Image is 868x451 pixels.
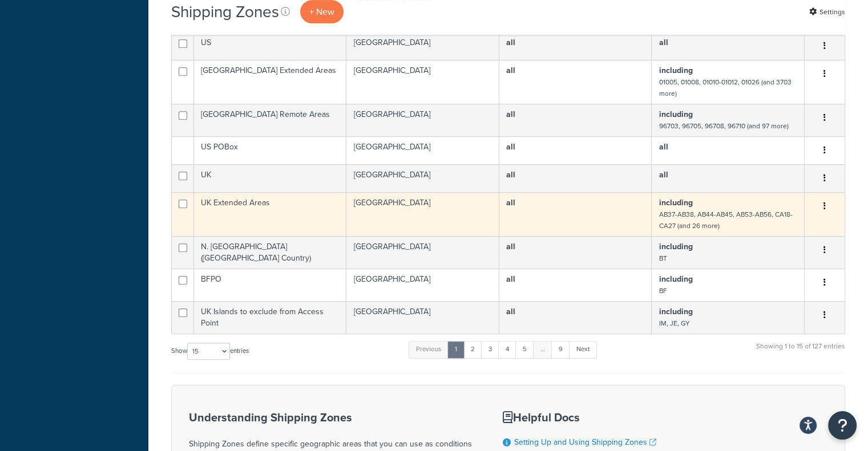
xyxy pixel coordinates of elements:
[346,192,499,236] td: [GEOGRAPHIC_DATA]
[194,301,346,334] td: UK Islands to exclude from Access Point
[506,169,515,181] b: all
[506,273,515,285] b: all
[659,273,692,285] b: including
[506,64,515,76] b: all
[659,121,788,131] small: 96703, 96705, 96708, 96710 (and 97 more)
[515,341,534,358] a: 5
[463,341,482,358] a: 2
[659,209,792,231] small: AB37-AB38, AB44-AB45, AB53-AB56, CA18-CA27 (and 26 more)
[194,32,346,60] td: US
[346,32,499,60] td: [GEOGRAPHIC_DATA]
[506,241,515,253] b: all
[659,108,692,120] b: including
[659,64,692,76] b: including
[409,341,449,358] a: Previous
[533,341,552,358] a: …
[194,164,346,192] td: UK
[506,197,515,209] b: all
[346,60,499,104] td: [GEOGRAPHIC_DATA]
[346,136,499,164] td: [GEOGRAPHIC_DATA]
[659,169,668,181] b: all
[346,164,499,192] td: [GEOGRAPHIC_DATA]
[659,318,689,328] small: IM, JE, GY
[659,141,668,153] b: all
[171,343,249,360] label: Show entries
[659,77,791,99] small: 01005, 01008, 01010-01012, 01026 (and 3703 more)
[506,306,515,318] b: all
[189,411,474,424] h3: Understanding Shipping Zones
[828,411,857,440] button: Open Resource Center
[447,341,465,358] a: 1
[506,108,515,120] b: all
[309,5,334,18] span: + New
[659,36,668,48] b: all
[346,301,499,334] td: [GEOGRAPHIC_DATA]
[659,286,667,296] small: BF
[481,341,499,358] a: 3
[346,269,499,301] td: [GEOGRAPHIC_DATA]
[194,236,346,269] td: N. [GEOGRAPHIC_DATA] ([GEOGRAPHIC_DATA] Country)
[659,241,692,253] b: including
[346,104,499,136] td: [GEOGRAPHIC_DATA]
[551,341,570,358] a: 9
[503,411,719,424] h3: Helpful Docs
[506,141,515,153] b: all
[659,197,692,209] b: including
[194,104,346,136] td: [GEOGRAPHIC_DATA] Remote Areas
[187,343,230,360] select: Showentries
[569,341,597,358] a: Next
[506,36,515,48] b: all
[194,269,346,301] td: BFPO
[659,306,692,318] b: including
[756,340,845,364] div: Showing 1 to 15 of 127 entries
[194,136,346,164] td: US POBox
[809,4,845,20] a: Settings
[514,436,656,448] a: Setting Up and Using Shipping Zones
[171,1,279,23] h1: Shipping Zones
[194,192,346,236] td: UK Extended Areas
[659,253,667,263] small: BT
[346,236,499,269] td: [GEOGRAPHIC_DATA]
[498,341,516,358] a: 4
[194,60,346,104] td: [GEOGRAPHIC_DATA] Extended Areas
